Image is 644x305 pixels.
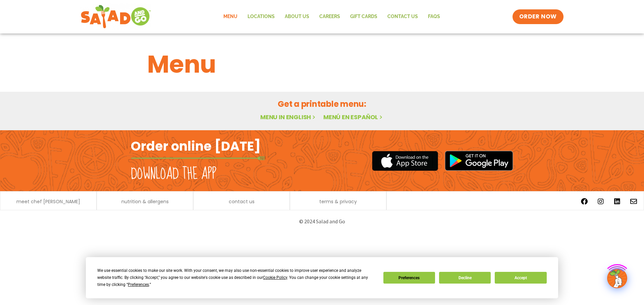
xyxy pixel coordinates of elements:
[131,165,216,183] h2: Download the app
[323,113,384,121] a: Menú en español
[439,272,491,284] button: Decline
[147,46,497,82] h1: Menu
[121,199,169,204] a: nutrition & allergens
[372,150,438,172] img: appstore
[131,156,265,160] img: fork
[280,9,314,24] a: About Us
[218,9,243,24] a: Menu
[263,275,287,280] span: Cookie Policy
[423,9,445,24] a: FAQs
[131,138,261,154] h2: Order online [DATE]
[382,9,423,24] a: Contact Us
[80,3,151,30] img: new-SAG-logo-768×292
[243,9,280,24] a: Locations
[383,272,435,284] button: Preferences
[495,272,546,284] button: Accept
[519,13,557,21] span: ORDER NOW
[513,9,563,24] a: ORDER NOW
[134,217,510,226] p: © 2024 Salad and Go
[319,199,357,204] a: terms & privacy
[147,98,497,110] h2: Get a printable menu:
[345,9,382,24] a: GIFT CARDS
[97,267,375,288] div: We use essential cookies to make our site work. With your consent, we may also use non-essential ...
[16,199,80,204] a: meet chef [PERSON_NAME]
[218,9,445,24] nav: Menu
[260,113,317,121] a: Menu in English
[229,199,255,204] a: contact us
[86,257,558,298] div: Cookie Consent Prompt
[128,282,149,287] span: Preferences
[445,151,513,171] img: google_play
[314,9,345,24] a: Careers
